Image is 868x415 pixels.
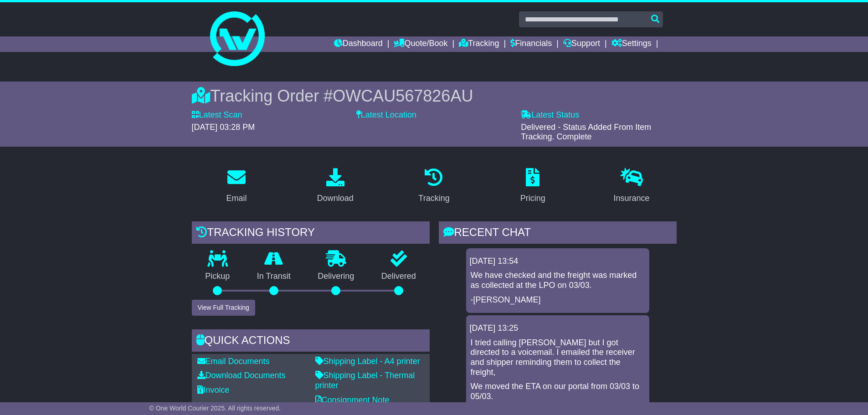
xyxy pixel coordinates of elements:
p: Delivered [368,272,430,282]
div: Email [226,192,247,205]
p: -[PERSON_NAME] [471,295,645,305]
div: Tracking [418,192,449,205]
div: RECENT CHAT [439,221,677,246]
div: Download [317,192,354,205]
a: Quote/Book [394,36,447,52]
a: Shipping Label - A4 printer [315,357,420,366]
p: I tried calling [PERSON_NAME] but I got directed to a voicemail. I emailed the receiver and shipp... [471,338,645,377]
p: Pickup [192,272,244,282]
span: © One World Courier 2025. All rights reserved. [149,405,281,412]
a: Consignment Note [315,395,390,405]
p: We have checked and the freight was marked as collected at the LPO on 03/03. [471,271,645,290]
p: In Transit [243,272,304,282]
div: Tracking history [192,221,430,246]
label: Latest Status [521,110,579,120]
a: Email Documents [197,357,270,366]
label: Latest Scan [192,110,242,120]
span: [DATE] 03:28 PM [192,123,255,132]
a: Email [220,165,252,208]
p: We moved the ETA on our portal from 03/03 to 05/03. [471,382,645,401]
div: Pricing [520,192,545,205]
a: Settings [611,36,652,52]
a: Shipping Label - Thermal printer [315,371,415,390]
label: Latest Location [356,110,416,120]
div: Quick Actions [192,329,430,354]
div: Tracking Order # [192,86,677,106]
a: Support [563,36,600,52]
span: OWCAU567826AU [333,87,473,105]
a: Download Documents [197,371,286,380]
div: [DATE] 13:25 [470,323,646,333]
a: Financials [510,36,552,52]
a: Tracking [459,36,499,52]
a: Tracking [412,165,455,208]
a: Pricing [514,165,551,208]
div: [DATE] 13:54 [470,256,646,266]
a: Dashboard [334,36,383,52]
p: Delivering [304,272,368,282]
span: Delivered - Status Added From Item Tracking. Complete [521,123,651,142]
a: Download [311,165,360,208]
a: Invoice [197,385,230,395]
button: View Full Tracking [192,300,255,316]
div: Insurance [614,192,650,205]
a: Insurance [608,165,656,208]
